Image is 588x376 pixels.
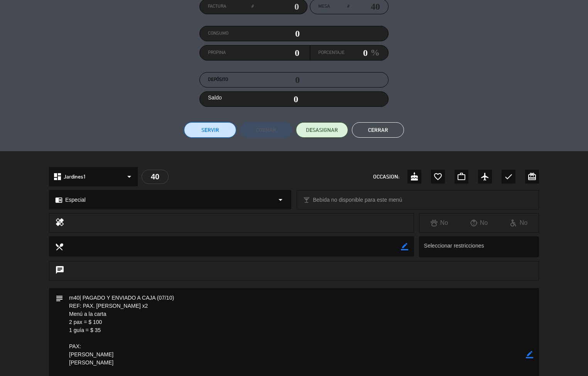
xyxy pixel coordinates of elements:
input: 0 [254,28,300,39]
label: Depósito [208,76,254,84]
i: favorite_border [433,172,443,181]
button: Servir [184,122,236,138]
span: DESASIGNAR [306,126,338,134]
span: OCCASION: [373,172,399,181]
i: cake [410,172,419,181]
i: border_color [526,351,533,358]
i: border_color [401,243,408,250]
i: local_bar [303,196,310,204]
div: 40 [142,170,169,184]
label: Consumo [208,30,254,37]
input: 0 [345,47,368,59]
button: Cerrar [352,122,404,138]
i: local_dining [55,242,63,251]
i: chrome_reader_mode [55,196,63,204]
i: chat [55,265,64,276]
i: airplanemode_active [480,172,490,181]
i: arrow_drop_down [125,172,134,181]
em: # [347,3,349,10]
i: card_giftcard [527,172,537,181]
i: arrow_drop_down [276,195,285,204]
input: number [349,1,380,12]
label: Propina [208,49,254,57]
span: Jardines1 [64,172,86,181]
div: No [419,218,459,228]
label: Saldo [208,93,222,102]
button: Cobrar [240,122,292,138]
label: Factura [208,3,253,10]
span: Especial [65,196,86,204]
span: Bebida no disponible para este menú [313,196,402,204]
button: DESASIGNAR [296,122,348,138]
em: # [251,3,253,10]
span: Mesa [318,3,330,10]
i: subject [55,294,63,302]
div: No [459,218,499,228]
label: Porcentaje [318,49,345,57]
i: healing [55,218,64,228]
input: 0 [254,47,300,59]
i: dashboard [53,172,62,181]
input: 0 [253,1,299,12]
div: No [499,218,539,228]
em: % [368,45,380,60]
i: work_outline [457,172,466,181]
i: check [504,172,513,181]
